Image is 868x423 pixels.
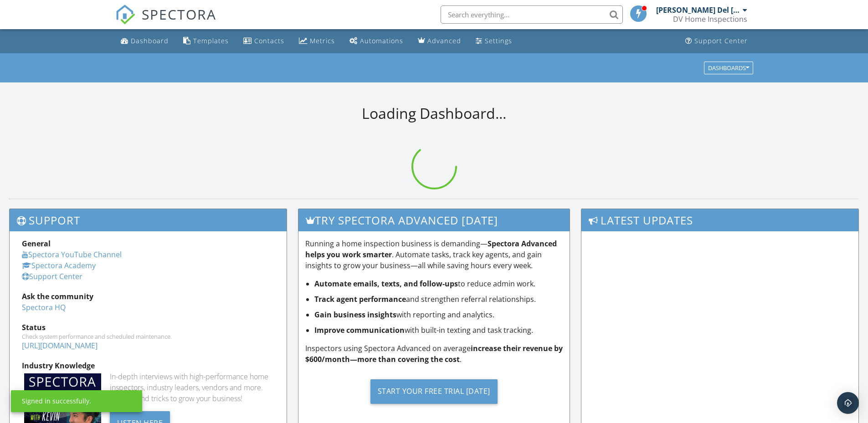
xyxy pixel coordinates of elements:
[110,371,274,404] div: In-depth interviews with high-performance home inspectors, industry leaders, vendors and more. Ge...
[193,36,229,45] div: Templates
[10,209,287,231] h3: Support
[472,33,516,50] a: Settings
[314,279,458,289] strong: Automate emails, texts, and follow-ups
[22,360,274,371] div: Industry Knowledge
[581,209,858,231] h3: Latest Updates
[414,33,465,50] a: Advanced
[314,294,406,304] strong: Track agent performance
[295,33,339,50] a: Metrics
[22,322,274,333] div: Status
[22,239,51,249] strong: General
[305,239,557,260] strong: Spectora Advanced helps you work smarter
[314,310,396,320] strong: Gain business insights
[180,33,232,50] a: Templates
[22,271,82,281] a: Support Center
[22,302,66,312] a: Spectora HQ
[131,36,169,45] div: Dashboard
[370,379,498,404] div: Start Your Free Trial [DATE]
[22,341,98,351] a: [URL][DOMAIN_NAME]
[305,343,563,364] strong: increase their revenue by $600/month—more than covering the cost
[673,15,747,24] div: DV Home Inspections
[142,5,216,24] span: SPECTORA
[708,65,749,71] div: Dashboards
[346,33,407,50] a: Automations (Basic)
[694,36,748,45] div: Support Center
[485,36,512,45] div: Settings
[682,33,751,50] a: Support Center
[314,325,563,336] li: with built-in texting and task tracking.
[305,343,563,365] p: Inspectors using Spectora Advanced on average .
[704,61,753,74] button: Dashboards
[314,294,563,305] li: and strengthen referral relationships.
[314,309,563,320] li: with reporting and analytics.
[310,36,335,45] div: Metrics
[254,36,284,45] div: Contacts
[22,291,274,302] div: Ask the community
[22,333,274,340] div: Check system performance and scheduled maintenance.
[115,12,216,31] a: SPECTORA
[298,209,570,231] h3: Try spectora advanced [DATE]
[427,36,461,45] div: Advanced
[837,392,859,414] div: Open Intercom Messenger
[22,260,96,270] a: Spectora Academy
[305,238,563,271] p: Running a home inspection business is demanding— . Automate tasks, track key agents, and gain ins...
[360,36,403,45] div: Automations
[314,325,405,335] strong: Improve communication
[240,33,288,50] a: Contacts
[22,397,91,406] div: Signed in successfully.
[314,278,563,289] li: to reduce admin work.
[305,372,563,411] a: Start Your Free Trial [DATE]
[441,5,623,24] input: Search everything...
[656,5,740,15] div: [PERSON_NAME] Del [PERSON_NAME]
[117,33,172,50] a: Dashboard
[115,5,135,25] img: The Best Home Inspection Software - Spectora
[22,250,122,260] a: Spectora YouTube Channel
